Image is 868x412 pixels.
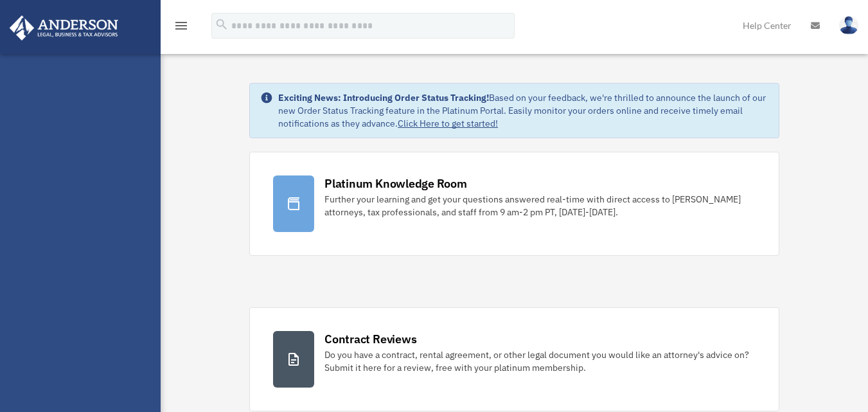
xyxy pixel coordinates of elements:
div: Platinum Knowledge Room [324,175,467,192]
div: Further your learning and get your questions answered real-time with direct access to [PERSON_NAM... [324,193,756,219]
div: Based on your feedback, we're thrilled to announce the launch of our new Order Status Tracking fe... [278,91,768,130]
img: User Pic [839,16,858,35]
div: Contract Reviews [324,331,416,347]
i: menu [173,18,189,33]
a: Platinum Knowledge Room Further your learning and get your questions answered real-time with dire... [249,152,779,256]
a: Click Here to get started! [398,118,498,129]
a: menu [173,22,189,33]
a: Contract Reviews Do you have a contract, rental agreement, or other legal document you would like... [249,307,779,411]
div: Do you have a contract, rental agreement, or other legal document you would like an attorney's ad... [324,348,756,374]
i: search [215,17,229,31]
strong: Exciting News: Introducing Order Status Tracking! [278,92,489,103]
img: Anderson Advisors Platinum Portal [6,15,122,40]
